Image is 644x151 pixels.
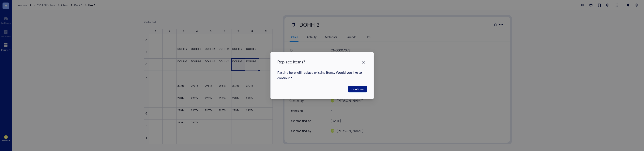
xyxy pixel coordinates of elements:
[360,59,367,66] button: Close
[348,86,367,92] button: Continue
[277,59,367,65] div: Replace items?
[277,70,367,81] div: Pasting here will replace existing items. Would you like to continue?
[351,87,363,91] span: Continue
[360,60,367,65] span: Close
